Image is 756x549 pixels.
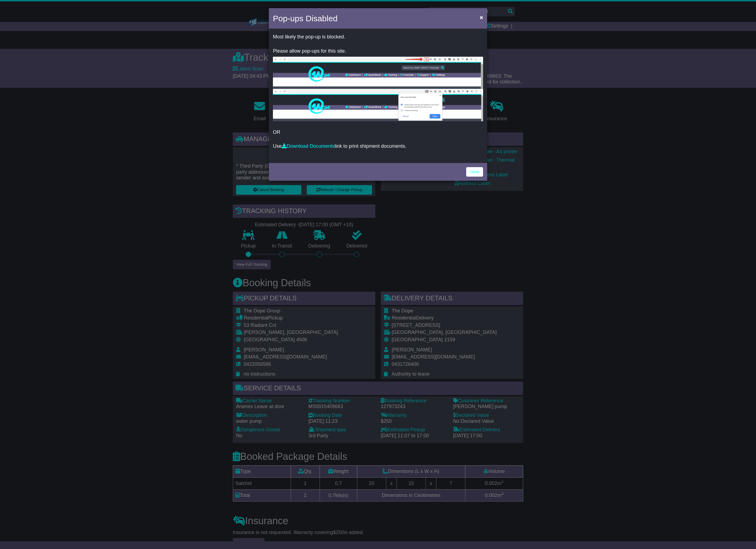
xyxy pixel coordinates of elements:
[273,48,483,54] p: Please allow pop-ups for this site.
[282,143,335,149] a: Download Documents
[273,34,483,40] p: Most likely the pop-up is blocked.
[466,167,483,177] a: Close
[273,12,338,25] h4: Pop-ups Disabled
[477,12,486,23] button: Close
[273,57,483,89] img: allow-popup-1.png
[273,143,483,149] p: Use link to print shipment documents.
[273,89,483,121] img: allow-popup-2.png
[480,14,483,20] span: ×
[269,30,487,162] div: OR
